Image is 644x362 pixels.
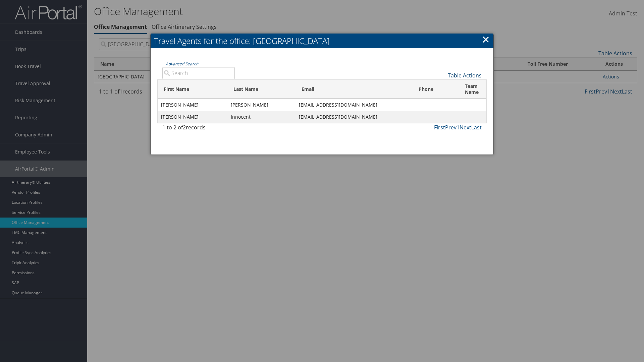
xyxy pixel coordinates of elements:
[457,124,460,131] a: 1
[162,67,235,79] input: Advanced Search
[158,99,227,111] td: [PERSON_NAME]
[448,72,482,79] a: Table Actions
[183,124,186,131] span: 2
[471,124,482,131] a: Last
[227,111,296,123] td: Innocent
[445,124,457,131] a: Prev
[434,124,445,131] a: First
[227,99,296,111] td: [PERSON_NAME]
[162,123,235,135] div: 1 to 2 of records
[158,111,227,123] td: [PERSON_NAME]
[460,124,471,131] a: Next
[296,111,412,123] td: [EMAIL_ADDRESS][DOMAIN_NAME]
[227,80,296,99] th: Last Name: activate to sort column ascending
[296,99,412,111] td: [EMAIL_ADDRESS][DOMAIN_NAME]
[158,80,227,99] th: First Name: activate to sort column descending
[413,80,459,99] th: Phone: activate to sort column ascending
[459,80,486,99] th: Team Name: activate to sort column ascending
[482,33,490,46] a: ×
[296,80,412,99] th: Email: activate to sort column ascending
[151,34,493,48] h2: Travel Agents for the office: [GEOGRAPHIC_DATA]
[166,61,198,67] a: Advanced Search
